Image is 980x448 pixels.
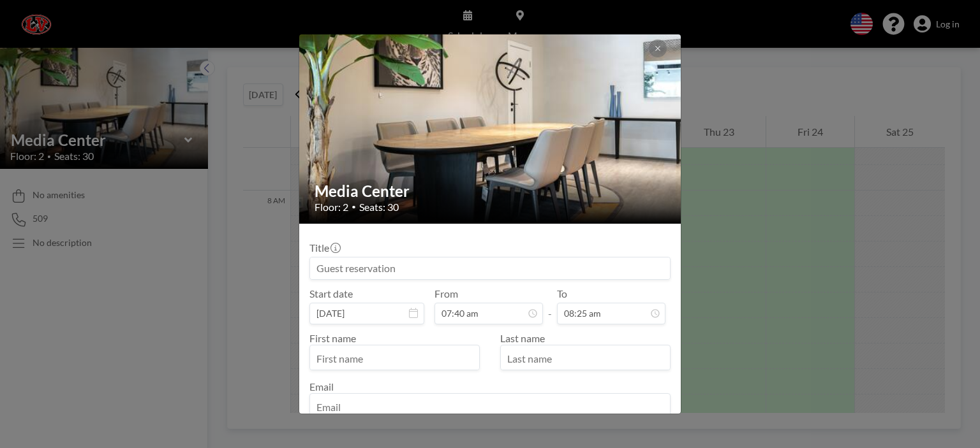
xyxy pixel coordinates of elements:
input: First name [310,348,479,370]
span: - [548,292,552,320]
label: Start date [309,287,353,300]
label: From [434,287,458,300]
input: Guest reservation [310,257,670,279]
label: To [557,287,567,300]
label: Title [309,242,339,254]
input: Last name [501,348,670,370]
span: • [352,202,356,212]
input: Email [310,396,670,418]
label: First name [309,332,356,344]
label: Email [309,380,334,393]
span: Floor: 2 [315,201,348,213]
img: 537.jpg [299,1,682,256]
label: Last name [500,332,545,344]
span: Seats: 30 [359,201,399,213]
h2: Media Center [315,182,667,201]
